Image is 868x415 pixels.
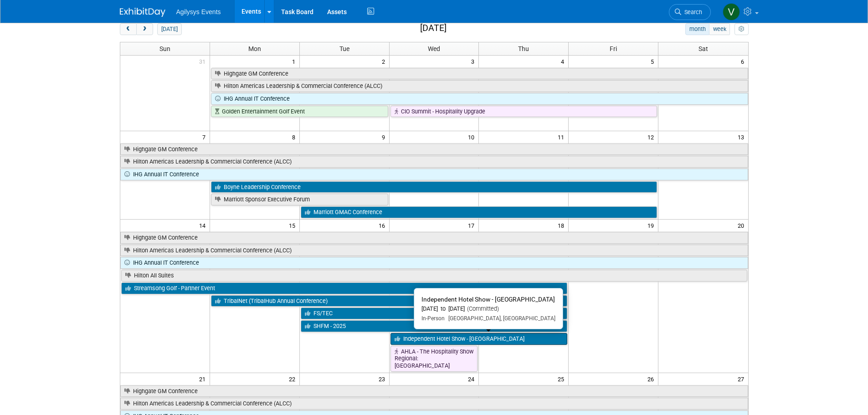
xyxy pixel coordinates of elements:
span: Independent Hotel Show - [GEOGRAPHIC_DATA] [421,296,555,303]
button: prev [120,23,137,35]
span: Fri [610,45,617,52]
button: next [136,23,153,35]
a: Highgate GM Conference [211,68,748,80]
a: Hilton Americas Leadership & Commercial Conference (ALCC) [120,156,748,168]
a: Hilton Americas Leadership & Commercial Conference (ALCC) [211,80,748,92]
span: 17 [467,220,478,231]
a: Highgate GM Conference [120,385,748,397]
span: 1 [291,56,299,67]
a: IHG Annual IT Conference [120,169,748,180]
span: 8 [291,131,299,143]
span: 21 [198,373,210,384]
span: 11 [557,131,568,143]
span: 22 [288,373,299,384]
span: 2 [381,56,389,67]
a: Highgate GM Conference [120,232,748,244]
span: 3 [470,56,478,67]
a: IHG Annual IT Conference [120,257,748,269]
span: Sun [159,45,170,52]
span: 18 [557,220,568,231]
span: 23 [378,373,389,384]
span: 13 [737,131,748,143]
span: Mon [248,45,261,52]
a: Marriott GMAC Conference [301,206,657,218]
a: Highgate GM Conference [120,143,748,155]
span: 10 [467,131,478,143]
span: 27 [737,373,748,384]
span: 9 [381,131,389,143]
span: In-Person [421,315,445,322]
button: [DATE] [157,23,181,35]
a: Streamsong Golf - Partner Event [121,282,568,294]
a: CIO Summit - Hospitality Upgrade [390,106,657,118]
a: Marriott Sponsor Executive Forum [211,194,388,205]
div: [DATE] to [DATE] [421,305,555,313]
span: 19 [647,220,658,231]
span: Sat [699,45,708,52]
a: FS/TEC [301,307,568,319]
span: Wed [428,45,440,52]
img: Vaitiare Munoz [723,3,740,20]
a: Boyne Leadership Conference [211,181,657,193]
a: Independent Hotel Show - [GEOGRAPHIC_DATA] [390,333,568,345]
span: 5 [650,56,658,67]
span: 31 [198,56,210,67]
span: 7 [201,131,210,143]
a: Hilton Americas Leadership & Commercial Conference (ALCC) [120,245,748,256]
button: myCustomButton [734,23,748,35]
a: AHLA - The Hospitality Show Regional: [GEOGRAPHIC_DATA] [390,346,478,372]
span: 4 [560,56,568,67]
span: Tue [339,45,349,52]
span: 24 [467,373,478,384]
span: 6 [740,56,748,67]
span: 20 [737,220,748,231]
h2: [DATE] [420,23,447,33]
span: (Committed) [465,305,499,312]
a: Search [669,4,711,20]
a: TribalNet (TribalHub Annual Conference) [211,295,567,307]
span: [GEOGRAPHIC_DATA], [GEOGRAPHIC_DATA] [445,315,555,322]
span: Agilysys Events [176,8,221,15]
a: Golden Entertainment Golf Event [211,106,388,118]
a: SHFM - 2025 [301,320,568,332]
span: 12 [647,131,658,143]
span: Search [681,9,702,15]
span: 26 [647,373,658,384]
img: ExhibitDay [120,8,165,17]
span: 15 [288,220,299,231]
span: 16 [378,220,389,231]
span: Thu [518,45,529,52]
a: Hilton All Suites [121,270,747,282]
button: week [709,23,730,35]
a: IHG Annual IT Conference [211,93,748,105]
a: Hilton Americas Leadership & Commercial Conference (ALCC) [120,398,748,410]
button: month [685,23,709,35]
span: 25 [557,373,568,384]
i: Personalize Calendar [739,26,745,32]
span: 14 [198,220,210,231]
